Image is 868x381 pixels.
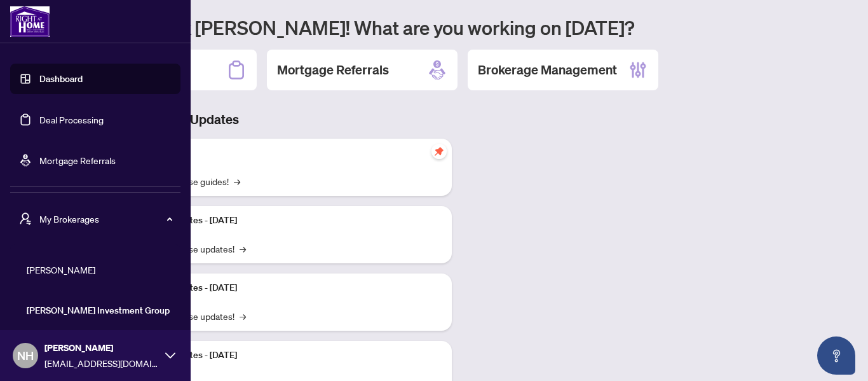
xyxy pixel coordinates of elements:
[27,263,172,277] span: [PERSON_NAME]
[240,242,246,256] span: →
[817,336,855,375] button: Open asap
[66,15,853,39] h1: Welcome back [PERSON_NAME]! What are you working on [DATE]?
[17,347,34,364] span: NH
[66,111,452,128] h3: Brokerage & Industry Updates
[19,212,32,225] span: user-switch
[240,309,246,323] span: →
[10,6,50,37] img: logo
[133,349,442,363] p: Platform Updates - [DATE]
[44,341,159,355] span: [PERSON_NAME]
[277,61,389,79] h2: Mortgage Referrals
[133,281,442,295] p: Platform Updates - [DATE]
[39,114,104,125] a: Deal Processing
[133,146,442,160] p: Self-Help
[27,303,172,317] span: [PERSON_NAME] Investment Group
[478,61,617,79] h2: Brokerage Management
[39,155,116,166] a: Mortgage Referrals
[39,73,83,85] a: Dashboard
[431,144,447,159] span: pushpin
[39,212,172,226] span: My Brokerages
[44,356,159,370] span: [EMAIL_ADDRESS][DOMAIN_NAME]
[234,174,240,188] span: →
[133,214,442,228] p: Platform Updates - [DATE]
